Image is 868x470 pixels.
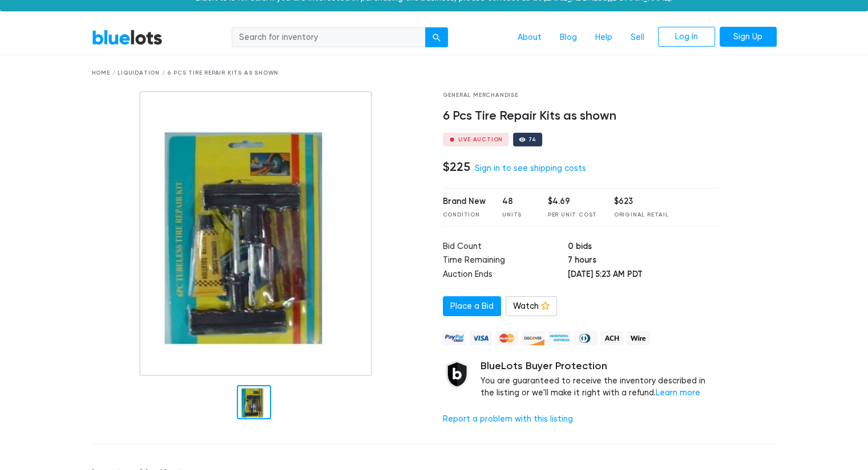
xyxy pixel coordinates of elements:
a: Learn more [656,388,700,398]
a: Watch [506,296,557,317]
a: About [508,27,551,48]
div: You are guaranteed to receive the inventory described in the listing or we'll make it right with ... [481,360,718,399]
td: Bid Count [443,240,568,255]
td: Time Remaining [443,254,568,268]
div: Units [502,211,531,219]
td: 0 bids [568,240,718,255]
div: $4.69 [548,195,597,208]
img: visa-79caf175f036a155110d1892330093d4c38f53c55c9ec9e2c3a54a56571784bb.png [469,331,492,345]
a: Place a Bid [443,296,501,317]
img: mastercard-42073d1d8d11d6635de4c079ffdb20a4f30a903dc55d1612383a1b395dd17f39.png [495,331,518,345]
a: Blog [551,27,586,48]
div: Home / Liquidation / 6 Pcs Tire Repair Kits as shown [92,69,777,77]
div: Per Unit Cost [548,211,597,219]
img: wire-908396882fe19aaaffefbd8e17b12f2f29708bd78693273c0e28e3a24408487f.png [627,331,649,345]
img: buyer_protection_shield-3b65640a83011c7d3ede35a8e5a80bfdfaa6a97447f0071c1475b91a4b0b3d01.png [443,360,471,389]
td: Auction Ends [443,268,568,283]
div: Condition [443,211,486,219]
h5: BlueLots Buyer Protection [481,360,718,373]
img: paypal_credit-80455e56f6e1299e8d57f40c0dcee7b8cd4ae79b9eccbfc37e2480457ba36de9.png [443,331,466,345]
img: 6e715dd4-6374-4342-b415-4fa22815af65-1747237055.jpg [139,91,373,376]
a: BlueLots [92,29,163,46]
a: Help [586,27,621,48]
a: Sign in to see shipping costs [475,164,586,173]
td: [DATE] 5:23 AM PDT [568,268,718,283]
img: ach-b7992fed28a4f97f893c574229be66187b9afb3f1a8d16a4691d3d3140a8ab00.png [600,331,623,345]
img: diners_club-c48f30131b33b1bb0e5d0e2dbd43a8bea4cb12cb2961413e2f4250e06c020426.png [574,331,597,345]
div: $623 [614,195,669,208]
img: american_express-ae2a9f97a040b4b41f6397f7637041a5861d5f99d0716c09922aba4e24c8547d.png [548,331,571,345]
a: Sell [621,27,653,48]
h4: $225 [443,160,470,174]
input: Search for inventory [232,27,426,48]
a: Report a problem with this listing [443,414,573,424]
a: Log In [658,27,715,47]
div: Brand New [443,195,486,208]
div: General Merchandise [443,91,718,100]
h4: 6 Pcs Tire Repair Kits as shown [443,109,718,124]
div: 48 [502,195,531,208]
a: Sign Up [720,27,777,47]
img: discover-82be18ecfda2d062aad2762c1ca80e2d36a4073d45c9e0ffae68cd515fbd3d32.png [522,331,544,345]
div: Original Retail [614,211,669,219]
div: Live Auction [458,137,503,142]
div: 74 [528,137,536,142]
td: 7 hours [568,254,718,268]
